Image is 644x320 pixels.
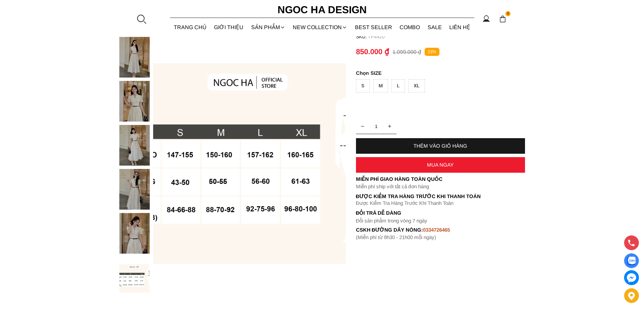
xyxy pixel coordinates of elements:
font: Đổi sản phẩm trong vòng 7 ngày [356,218,428,223]
img: Lamia Dress_ Đầm Chấm Bi Cổ Vest Màu Kem D1003_mini_2 [119,81,150,122]
div: MUA NGAY [356,162,525,168]
p: SIZE [356,70,525,76]
img: Lamia Dress_ Đầm Chấm Bi Cổ Vest Màu Kem D1003_mini_5 [119,213,150,254]
p: Được Kiểm Tra Hàng Trước Khi Thanh Toán [356,193,525,199]
div: L [391,79,405,92]
a: Ngoc Ha Design [271,2,373,18]
p: 23% [425,48,439,56]
img: Lamia Dress_ Đầm Chấm Bi Cổ Vest Màu Kem D1003_mini_4 [119,169,150,210]
font: 0334726465 [423,227,450,233]
img: Lamia Dress_ Đầm Chấm Bi Cổ Vest Màu Kem D1003_mini_6 [119,257,150,298]
a: LIÊN HỆ [446,18,474,36]
font: (Miễn phí từ 8h30 - 21h00 mỗi ngày) [356,234,436,240]
div: XL [408,79,425,92]
font: cskh đường dây nóng: [356,227,423,233]
font: Miễn phí giao hàng toàn quốc [356,176,443,182]
p: 1.099.000 ₫ [392,49,421,55]
img: Display image [627,257,636,265]
input: Quantity input [356,120,397,133]
a: SALE [424,18,446,36]
font: Miễn phí ship với tất cả đơn hàng [356,184,429,189]
p: TP4420 [368,34,525,39]
p: Được Kiểm Tra Hàng Trước Khi Thanh Toán [356,200,525,206]
a: NEW COLLECTION [289,18,351,36]
a: GIỚI THIỆU [210,18,247,36]
a: Combo [396,18,424,36]
img: Lamia Dress_ Đầm Chấm Bi Cổ Vest Màu Kem D1003_mini_3 [119,125,150,166]
span: 0 [505,11,511,17]
h6: SKU: [356,34,368,39]
div: THÊM VÀO GIỎ HÀNG [356,143,525,149]
img: Lamia Dress_ Đầm Chấm Bi Cổ Vest Màu Kem D1003_6 [153,12,346,301]
a: Display image [624,253,639,268]
div: SẢN PHẨM [247,18,289,36]
a: BEST SELLER [351,18,396,36]
p: 850.000 ₫ [356,47,389,56]
div: M [373,79,388,92]
img: Lamia Dress_ Đầm Chấm Bi Cổ Vest Màu Kem D1003_mini_1 [119,37,150,78]
a: messenger [624,270,639,285]
img: img-CART-ICON-ksit0nf1 [499,15,506,23]
div: S [356,79,370,92]
a: TRANG CHỦ [170,18,211,36]
h6: Đổi trả dễ dàng [356,210,525,216]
